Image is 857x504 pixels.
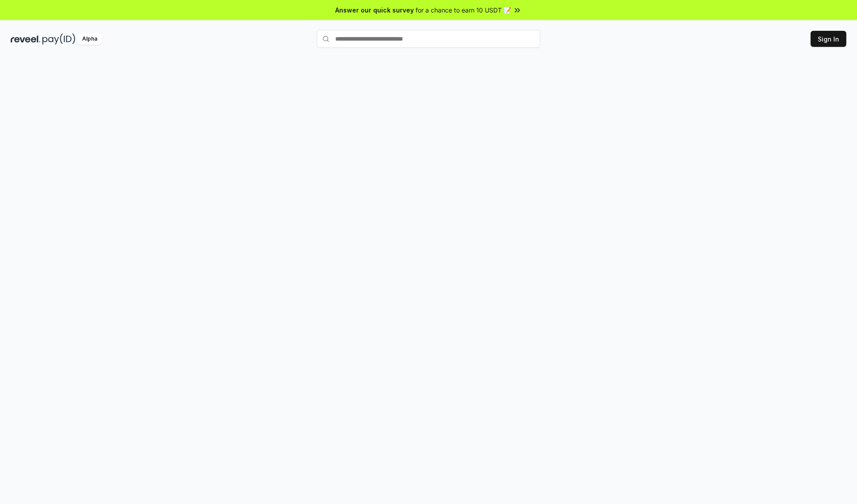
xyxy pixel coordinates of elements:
span: Answer our quick survey [335,5,414,15]
button: Sign In [811,31,846,47]
div: Alpha [77,33,102,45]
img: reveel_dark [11,33,41,45]
span: for a chance to earn 10 USDT 📝 [416,5,511,15]
img: pay_id [42,33,75,45]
